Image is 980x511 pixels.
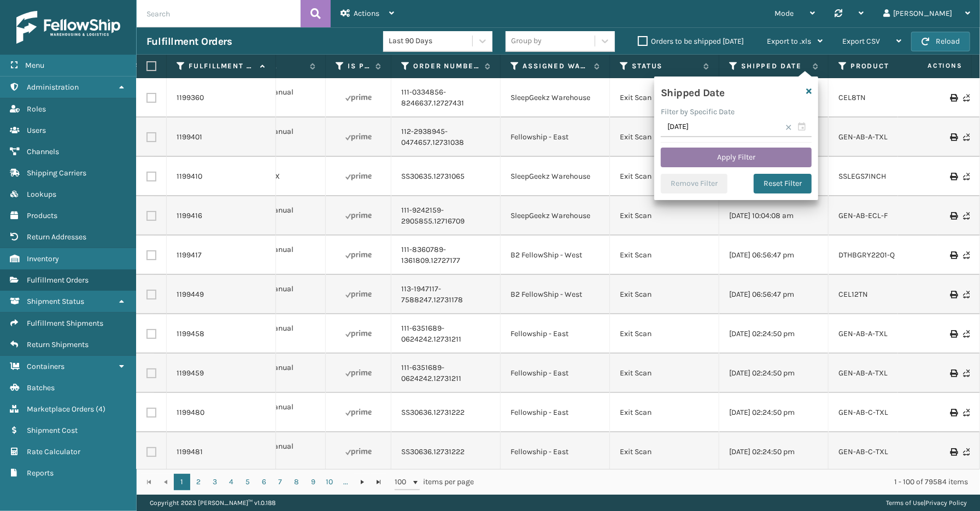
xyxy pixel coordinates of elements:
[177,92,204,103] a: 1199360
[838,408,888,417] a: GEN-AB-C-TXL
[741,61,807,71] label: Shipped Date
[511,36,542,47] div: Group by
[223,474,239,490] a: 4
[27,254,59,263] span: Inventory
[401,244,490,266] a: 111-8360789-1361809.12727177
[27,83,79,92] span: Administration
[838,211,888,220] a: GEN-AB-ECL-F
[838,447,888,456] a: GEN-AB-C-TXL
[950,291,956,298] i: Print Label
[489,477,968,487] div: 1 - 100 of 79584 items
[661,174,727,193] button: Remove Filter
[272,474,289,490] a: 7
[661,118,812,137] input: MM/DD/YYYY
[610,196,719,236] td: Exit Scan
[754,174,812,193] button: Reset Filter
[177,289,204,300] a: 1199449
[610,275,719,314] td: Exit Scan
[950,330,956,338] i: Print Label
[27,447,80,456] span: Rate Calculator
[950,369,956,377] i: Print Label
[289,474,305,490] a: 8
[719,354,829,393] td: [DATE] 02:24:50 pm
[719,393,829,432] td: [DATE] 02:24:50 pm
[401,447,465,457] a: SS30636.12731222
[963,173,970,180] i: Never Shipped
[27,168,86,178] span: Shipping Carriers
[501,393,610,432] td: Fellowship - East
[27,190,56,199] span: Lookups
[190,474,207,490] a: 2
[501,236,610,275] td: B2 FellowShip - West
[389,36,473,47] div: Last 90 Days
[838,368,888,378] a: GEN-AB-A-TXL
[886,499,924,507] a: Terms of Use
[838,172,886,181] a: SSLEGS7INCH
[774,9,794,18] span: Mode
[501,354,610,393] td: Fellowship - East
[501,314,610,354] td: Fellowship - East
[925,499,967,507] a: Privacy Policy
[501,78,610,118] td: SleepGeekz Warehouse
[401,126,490,148] a: 112-2938945-0474657.12731038
[838,329,888,338] a: GEN-AB-A-TXL
[27,319,103,328] span: Fulfillment Shipments
[177,447,203,457] a: 1199481
[177,407,204,418] a: 1199480
[838,250,895,260] a: DTHBGRY2201-Q
[963,291,970,298] i: Never Shipped
[950,409,956,416] i: Print Label
[177,132,202,143] a: 1199401
[374,478,383,486] span: Go to the last page
[963,330,970,338] i: Never Shipped
[501,157,610,196] td: SleepGeekz Warehouse
[501,118,610,157] td: Fellowship - East
[719,275,829,314] td: [DATE] 06:56:47 pm
[610,78,719,118] td: Exit Scan
[177,210,202,221] a: 1199416
[610,157,719,196] td: Exit Scan
[661,107,735,116] label: Filter by Specific Date
[610,314,719,354] td: Exit Scan
[27,404,94,414] span: Marketplace Orders
[523,61,589,71] label: Assigned Warehouse
[401,205,490,227] a: 111-9242159-2905855.12716709
[719,196,829,236] td: [DATE] 10:04:08 am
[27,426,78,435] span: Shipment Cost
[27,104,46,114] span: Roles
[27,340,89,349] span: Return Shipments
[501,275,610,314] td: B2 FellowShip - West
[719,236,829,275] td: [DATE] 06:56:47 pm
[963,448,970,456] i: Never Shipped
[25,61,44,70] span: Menu
[401,284,490,306] a: 113-1947117-7588247.12731178
[950,212,956,220] i: Print Label
[911,32,970,51] button: Reload
[27,126,46,135] span: Users
[354,474,371,490] a: Go to the next page
[27,468,54,478] span: Reports
[950,173,956,180] i: Print Label
[963,251,970,259] i: Never Shipped
[950,251,956,259] i: Print Label
[27,383,55,392] span: Batches
[27,275,89,285] span: Fulfillment Orders
[395,477,411,487] span: 100
[150,495,275,511] p: Copyright 2023 [PERSON_NAME]™ v 1.0.188
[358,478,367,486] span: Go to the next page
[413,61,479,71] label: Order Number
[401,171,465,182] a: SS30635.12731065
[501,432,610,472] td: Fellowship - East
[610,432,719,472] td: Exit Scan
[27,232,86,242] span: Return Addresses
[610,354,719,393] td: Exit Scan
[767,37,811,46] span: Export to .xls
[661,83,725,99] h4: Shipped Date
[354,9,379,18] span: Actions
[963,133,970,141] i: Never Shipped
[27,211,57,220] span: Products
[96,404,105,414] span: ( 4 )
[950,94,956,102] i: Print Label
[177,328,204,339] a: 1199458
[661,148,812,167] button: Apply Filter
